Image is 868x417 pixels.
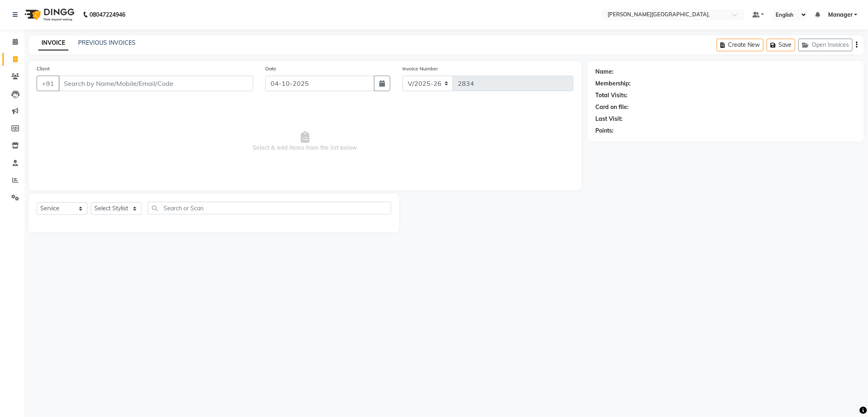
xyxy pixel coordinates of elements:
[596,68,614,76] div: Name:
[798,39,853,51] button: Open Invoices
[90,3,125,26] b: 08047224946
[21,3,77,26] img: logo
[717,39,763,51] button: Create New
[148,202,391,214] input: Search or Scan
[767,39,795,51] button: Save
[596,115,623,123] div: Last Visit:
[596,79,631,88] div: Membership:
[265,65,276,72] label: Date
[828,11,853,19] span: Manager
[78,39,136,46] a: PREVIOUS INVOICES
[38,36,68,50] a: INVOICE
[596,91,628,100] div: Total Visits:
[37,76,59,91] button: +91
[37,65,50,72] label: Client
[402,65,438,72] label: Invoice Number
[37,101,573,182] span: Select & add items from the list below
[59,76,253,91] input: Search by Name/Mobile/Email/Code
[596,127,614,135] div: Points:
[596,103,629,111] div: Card on file:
